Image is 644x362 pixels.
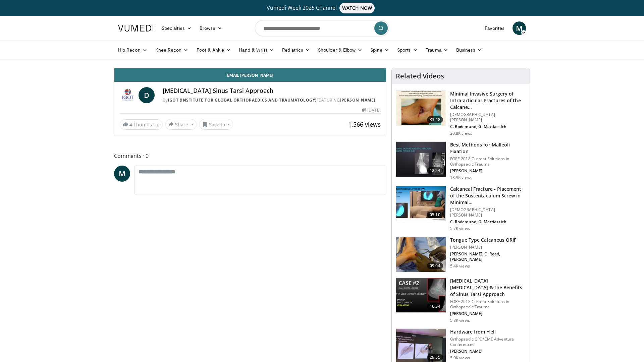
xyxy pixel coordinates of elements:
img: IGOT (Institute for Global Orthopaedics and Traumatology) [120,87,136,103]
span: 33:48 [427,116,443,123]
span: 4 [129,121,132,128]
a: Sports [393,43,422,57]
img: bb3c647c-2c54-4102-bd4b-4b25814f39ee.150x105_q85_crop-smart_upscale.jpg [396,142,446,177]
p: [PERSON_NAME] [450,311,526,316]
img: VuMedi Logo [118,25,154,32]
a: Pediatrics [278,43,314,57]
h4: [MEDICAL_DATA] Sinus Tarsi Approach [163,87,381,95]
a: Knee Recon [151,43,193,57]
p: C. Rodemund, G. Mattiassich [450,124,526,129]
a: [PERSON_NAME] [340,97,375,103]
a: D [139,87,155,103]
a: 09:04 Tongue Type Calcaneus ORIF [PERSON_NAME] [PERSON_NAME], C. Read, [PERSON_NAME] 5.4K views [396,237,526,272]
p: 5.8K views [450,318,470,323]
p: 5.7K views [450,226,470,231]
a: Favorites [481,21,508,35]
span: 05:10 [427,212,443,218]
a: 4 Thumbs Up [120,119,163,130]
a: 05:10 Calcaneal Fracture - Placement of the Sustentaculum Screw in Minimal… [DEMOGRAPHIC_DATA][PE... [396,186,526,231]
a: Hand & Wrist [235,43,278,57]
a: M [513,21,526,35]
a: Foot & Ankle [193,43,235,57]
a: 16:34 [MEDICAL_DATA] [MEDICAL_DATA] & the Benefits of Sinus Tarsi Approach FORE 2018 Current Solu... [396,278,526,323]
h3: [MEDICAL_DATA] [MEDICAL_DATA] & the Benefits of Sinus Tarsi Approach [450,278,526,298]
p: [PERSON_NAME] [450,245,526,250]
h3: Best Methods for Malleoli Fixation [450,141,526,155]
h3: Minimal Invasive Surgery of Intra-articular Fractures of the Calcane… [450,90,526,111]
a: Vumedi Week 2025 ChannelWATCH NOW [119,3,525,13]
p: [DEMOGRAPHIC_DATA][PERSON_NAME] [450,112,526,123]
a: Shoulder & Elbow [314,43,366,57]
a: Specialties [158,21,196,35]
a: Hip Recon [114,43,151,57]
h3: Hardware from Hell [450,328,526,335]
img: 7d4bbe89-061e-4901-8995-61c1e47da95c.150x105_q85_crop-smart_upscale.jpg [396,237,446,272]
span: 1,566 views [348,120,381,128]
p: [PERSON_NAME], C. Read, [PERSON_NAME] [450,251,526,262]
span: 09:04 [427,262,443,269]
span: 29:55 [427,354,443,361]
input: Search topics, interventions [255,20,389,36]
a: 12:24 Best Methods for Malleoli Fixation FORE 2018 Current Solutions in Orthopaedic Trauma [PERSO... [396,141,526,180]
img: 4fd664d1-fd29-45a6-b4d5-2a0cc31efb43.150x105_q85_crop-smart_upscale.jpg [396,278,446,313]
img: 35a50d49-627e-422b-a069-3479b31312bc.150x105_q85_crop-smart_upscale.jpg [396,91,446,126]
p: [PERSON_NAME] [450,349,526,354]
img: ac27e1f5-cff1-4027-8ce1-cb5572e89b57.150x105_q85_crop-smart_upscale.jpg [396,186,446,221]
p: 5.0K views [450,355,470,361]
p: C. Rodemund, G. Mattiassich [450,219,526,225]
button: Save to [199,119,233,130]
p: [PERSON_NAME] [450,168,526,174]
p: FORE 2018 Current Solutions in Orthopaedic Trauma [450,156,526,167]
span: 16:34 [427,303,443,310]
a: Browse [196,21,226,35]
a: Trauma [422,43,452,57]
p: 13.9K views [450,175,472,180]
a: Business [452,43,486,57]
div: By FEATURING [163,97,381,103]
a: Email [PERSON_NAME] [114,68,386,82]
h3: Tongue Type Calcaneus ORIF [450,237,526,243]
div: [DATE] [362,107,380,113]
a: IGOT (Institute for Global Orthopaedics and Traumatology) [168,97,317,103]
span: WATCH NOW [339,3,375,13]
p: Orthopaedic CPD/CME Adventure Conferences [450,337,526,347]
p: 5.4K views [450,263,470,269]
h4: Related Videos [396,72,444,80]
p: 20.8K views [450,131,472,136]
a: 33:48 Minimal Invasive Surgery of Intra-articular Fractures of the Calcane… [DEMOGRAPHIC_DATA][PE... [396,90,526,136]
span: Comments 0 [114,152,386,160]
a: M [114,166,130,182]
button: Share [165,119,197,130]
a: Spine [366,43,393,57]
p: [DEMOGRAPHIC_DATA][PERSON_NAME] [450,207,526,218]
h3: Calcaneal Fracture - Placement of the Sustentaculum Screw in Minimal… [450,186,526,206]
p: FORE 2018 Current Solutions in Orthopaedic Trauma [450,299,526,310]
span: 12:24 [427,167,443,174]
